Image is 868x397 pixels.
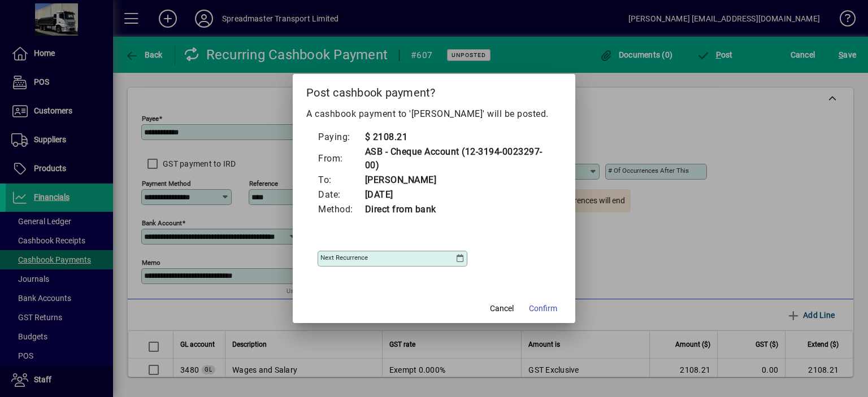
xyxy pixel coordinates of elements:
[484,298,520,319] button: Cancel
[524,298,562,319] button: Confirm
[364,202,551,217] td: Direct from bank
[364,145,551,173] td: ASB - Cheque Account (12-3194-0023297-00)
[364,187,551,202] td: [DATE]
[320,254,368,261] mat-label: Next recurrence
[318,187,364,202] td: Date:
[318,202,364,217] td: Method:
[318,173,364,187] td: To:
[364,173,551,187] td: [PERSON_NAME]
[364,130,551,145] td: $ 2108.21
[306,107,562,121] p: A cashbook payment to '[PERSON_NAME]' will be posted.
[318,145,364,173] td: From:
[490,303,514,315] span: Cancel
[293,74,575,107] h2: Post cashbook payment?
[318,130,364,145] td: Paying:
[529,303,557,315] span: Confirm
